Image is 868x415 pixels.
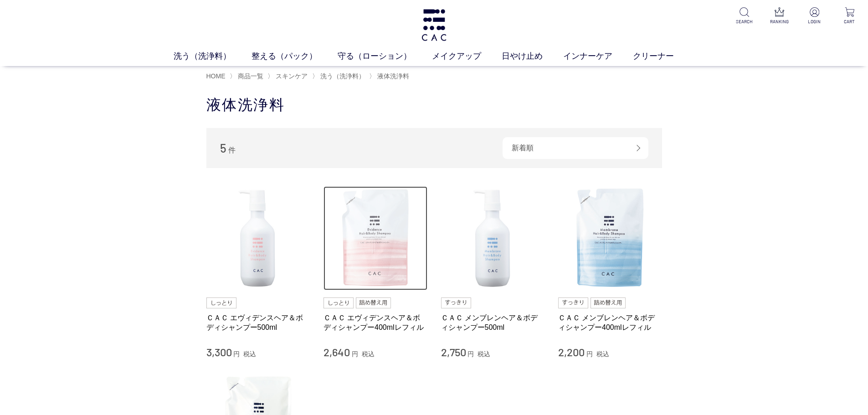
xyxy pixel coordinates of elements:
span: 税込 [243,350,256,358]
img: ＣＡＣ メンブレンヘア＆ボディシャンプー400mlレフィル [558,186,662,290]
span: 税込 [478,350,490,358]
li: 〉 [312,72,367,81]
span: 円 [586,350,593,358]
a: ＣＡＣ エヴィデンスヘア＆ボディシャンプー500ml [206,313,310,333]
li: 〉 [369,72,411,81]
img: ＣＡＣ エヴィデンスヘア＆ボディシャンプー400mlレフィル [324,186,427,290]
a: HOME [206,72,226,80]
a: クリーナー [633,50,694,62]
a: メイクアップ [432,50,502,62]
a: 日やけ止め [502,50,563,62]
span: 液体洗浄料 [377,72,409,80]
span: スキンケア [276,72,308,80]
p: RANKING [768,18,791,25]
span: 税込 [362,350,375,358]
span: 3,300 [206,345,232,359]
p: LOGIN [803,18,826,25]
a: 洗う（洗浄料） [174,50,252,62]
span: 円 [467,350,474,358]
a: スキンケア [274,72,308,80]
span: 2,200 [558,345,585,359]
a: RANKING [768,7,791,25]
li: 〉 [230,72,266,81]
a: ＣＡＣ メンブレンヘア＆ボディシャンプー400mlレフィル [558,313,662,333]
img: logo [420,9,448,41]
a: ＣＡＣ エヴィデンスヘア＆ボディシャンプー400mlレフィル [324,313,427,333]
img: ＣＡＣ エヴィデンスヘア＆ボディシャンプー500ml [206,186,310,290]
span: 円 [233,350,240,358]
span: 商品一覧 [238,72,263,80]
span: 2,640 [324,345,350,359]
a: 守る（ローション） [338,50,432,62]
img: ＣＡＣ メンブレンヘア＆ボディシャンプー500ml [441,186,545,290]
a: ＣＡＣ メンブレンヘア＆ボディシャンプー500ml [441,313,545,333]
img: 詰め替え用 [591,297,626,308]
a: SEARCH [733,7,755,25]
a: 液体洗浄料 [375,72,409,80]
a: インナーケア [563,50,633,62]
li: 〉 [267,72,310,81]
img: しっとり [324,297,354,308]
div: 新着順 [503,137,648,159]
a: 洗う（洗浄料） [318,72,365,80]
img: すっきり [441,297,471,308]
img: 詰め替え用 [356,297,391,308]
span: 税込 [596,350,609,358]
a: 整える（パック） [252,50,338,62]
a: CART [838,7,861,25]
a: 商品一覧 [236,72,263,80]
h1: 液体洗浄料 [206,95,662,115]
p: SEARCH [733,18,755,25]
span: 5 [220,141,226,155]
a: LOGIN [803,7,826,25]
span: 2,750 [441,345,466,359]
span: 円 [352,350,358,358]
img: しっとり [206,297,236,308]
p: CART [838,18,861,25]
img: すっきり [558,297,588,308]
span: 洗う（洗浄料） [320,72,365,80]
span: 件 [228,146,236,154]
